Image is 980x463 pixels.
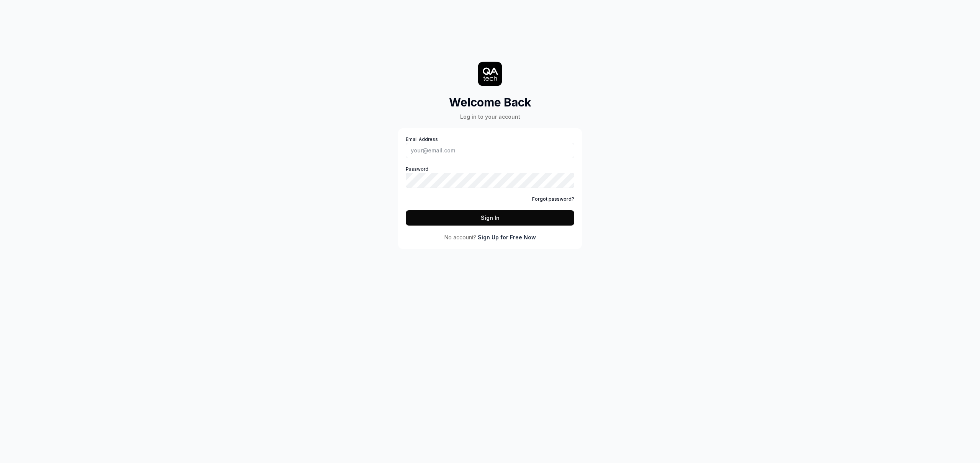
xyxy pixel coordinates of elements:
[406,166,574,188] label: Password
[532,196,574,203] a: Forgot password?
[444,233,476,241] span: No account?
[449,113,531,121] div: Log in to your account
[406,210,574,226] button: Sign In
[449,94,531,111] h2: Welcome Back
[406,136,574,158] label: Email Address
[478,233,536,241] a: Sign Up for Free Now
[406,143,574,158] input: Email Address
[406,173,574,188] input: Password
